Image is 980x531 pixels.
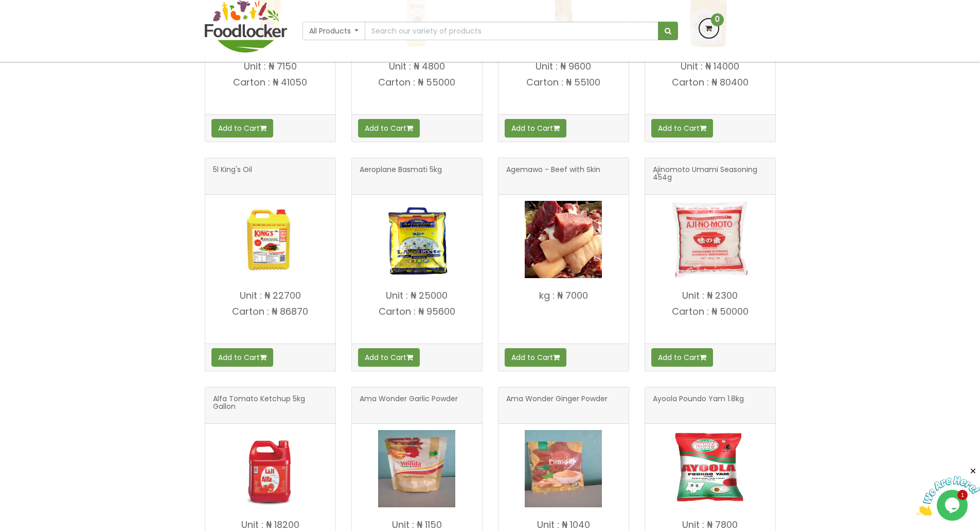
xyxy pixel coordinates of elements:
[671,201,749,278] img: Ajinomoto Umami Seasoning 454g
[205,77,335,88] p: Carton : ₦ 41050
[360,395,458,416] span: Ama Wonder Garlic Powder
[213,166,252,186] span: 5l King's Oil
[525,201,602,278] img: Agemawo - Beef with Skin
[711,13,724,26] span: 0
[260,125,266,132] i: Add to cart
[352,77,482,88] p: Carton : ₦ 55000
[205,290,335,301] p: Unit : ₦ 22700
[378,201,455,278] img: Aeroplane Basmati 5kg
[378,430,455,507] img: Ama Wonder Garlic Powder
[205,520,335,530] p: Unit : ₦ 18200
[553,125,560,132] i: Add to cart
[205,61,335,72] p: Unit : ₦ 7150
[231,201,309,278] img: 5l King's Oil
[553,354,560,361] i: Add to cart
[231,430,309,507] img: Alfa Tomato Ketchup 5kg Gallon
[645,290,775,301] p: Unit : ₦ 2300
[260,354,266,361] i: Add to cart
[645,61,775,72] p: Unit : ₦ 14000
[700,354,706,361] i: Add to cart
[645,306,775,317] p: Carton : ₦ 50000
[498,77,629,88] p: Carton : ₦ 55100
[352,290,482,301] p: Unit : ₦ 25000
[700,125,706,132] i: Add to cart
[916,467,980,516] iframe: chat widget
[360,166,442,186] span: Aeroplane Basmati 5kg
[358,119,420,138] button: Add to Cart
[352,306,482,317] p: Carton : ₦ 95600
[406,125,413,132] i: Add to cart
[365,22,658,40] input: Search our variety of products
[358,348,420,367] button: Add to Cart
[302,22,366,40] button: All Products
[525,430,602,507] img: Ama Wonder Ginger Powder
[211,119,273,138] button: Add to Cart
[645,520,775,530] p: Unit : ₦ 7800
[506,395,608,416] span: Ama Wonder Ginger Powder
[352,520,482,530] p: Unit : ₦ 1150
[653,395,744,416] span: Ayoola Poundo Yam 1.8kg
[671,430,749,507] img: Ayoola Poundo Yam 1.8kg
[498,520,629,530] p: Unit : ₦ 1040
[498,61,629,72] p: Unit : ₦ 9600
[506,166,600,186] span: Agemawo - Beef with Skin
[651,119,713,138] button: Add to Cart
[653,166,768,186] span: Ajinomoto Umami Seasoning 454g
[213,395,328,416] span: Alfa Tomato Ketchup 5kg Gallon
[406,354,413,361] i: Add to cart
[498,290,629,301] p: kg : ₦ 7000
[651,348,713,367] button: Add to Cart
[505,348,566,367] button: Add to Cart
[352,61,482,72] p: Unit : ₦ 4800
[211,348,273,367] button: Add to Cart
[645,77,775,88] p: Carton : ₦ 80400
[505,119,566,138] button: Add to Cart
[205,306,335,317] p: Carton : ₦ 86870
